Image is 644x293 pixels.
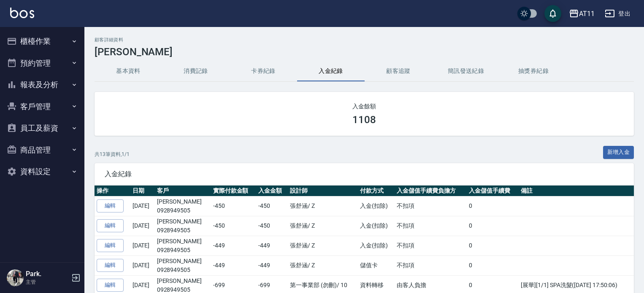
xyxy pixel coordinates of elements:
img: Person [7,269,24,286]
td: [DATE] [130,255,155,275]
th: 入金儲值手續費負擔方 [395,185,467,196]
div: AT11 [579,8,595,19]
td: 張舒涵 / Z [288,216,358,236]
p: 0928949505 [157,206,209,215]
button: 入金紀錄 [297,61,365,81]
th: 客戶 [155,185,211,196]
button: save [544,5,561,22]
img: Logo [10,8,34,18]
button: 商品管理 [3,139,81,161]
td: 入金(扣除) [358,196,395,216]
button: 卡券紀錄 [230,61,297,81]
td: 0 [467,236,519,255]
td: 0 [467,196,519,216]
td: 0 [467,216,519,236]
button: 抽獎券紀錄 [500,61,567,81]
th: 日期 [130,185,155,196]
td: [PERSON_NAME] [155,255,211,275]
button: 簡訊發送紀錄 [432,61,500,81]
td: 不扣項 [395,216,467,236]
button: 報表及分析 [3,74,81,96]
a: 編輯 [97,239,124,252]
td: -449 [211,236,256,255]
button: 消費記錄 [162,61,230,81]
h2: 顧客詳細資料 [95,37,634,43]
p: 0928949505 [157,266,209,274]
h5: Park. [26,270,69,278]
button: 資料設定 [3,161,81,183]
th: 操作 [95,185,130,196]
button: 新增入金 [603,146,634,159]
td: [DATE] [130,196,155,216]
td: 入金(扣除) [358,216,395,236]
th: 備註 [519,185,634,196]
p: 主管 [26,278,69,286]
td: [DATE] [130,236,155,255]
h3: [PERSON_NAME] [95,46,634,58]
button: 登出 [601,6,634,22]
td: [DATE] [130,216,155,236]
th: 實際付款金額 [211,185,256,196]
a: 編輯 [97,219,124,232]
h3: 1108 [352,114,376,126]
td: -449 [256,255,288,275]
button: 員工及薪資 [3,117,81,139]
td: [PERSON_NAME] [155,216,211,236]
td: [PERSON_NAME] [155,236,211,255]
td: 張舒涵 / Z [288,255,358,275]
td: -450 [211,196,256,216]
button: 基本資料 [95,61,162,81]
th: 設計師 [288,185,358,196]
button: 預約管理 [3,52,81,74]
td: 0 [467,255,519,275]
h2: 入金餘額 [105,102,624,110]
p: 共 13 筆資料, 1 / 1 [95,151,130,158]
th: 付款方式 [358,185,395,196]
td: 儲值卡 [358,255,395,275]
td: 張舒涵 / Z [288,196,358,216]
a: 編輯 [97,199,124,212]
th: 入金儲值手續費 [467,185,519,196]
span: 入金紀錄 [105,170,624,178]
button: 櫃檯作業 [3,30,81,52]
td: 不扣項 [395,236,467,255]
button: 顧客追蹤 [365,61,432,81]
td: -450 [211,216,256,236]
td: 不扣項 [395,255,467,275]
td: 張舒涵 / Z [288,236,358,255]
a: 編輯 [97,279,124,292]
td: [PERSON_NAME] [155,196,211,216]
td: 不扣項 [395,196,467,216]
td: -450 [256,196,288,216]
a: 編輯 [97,259,124,272]
p: 0928949505 [157,226,209,235]
button: AT11 [566,5,598,22]
td: -449 [256,236,288,255]
td: 入金(扣除) [358,236,395,255]
button: 客戶管理 [3,96,81,118]
p: 0928949505 [157,246,209,255]
th: 入金金額 [256,185,288,196]
td: -450 [256,216,288,236]
td: -449 [211,255,256,275]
